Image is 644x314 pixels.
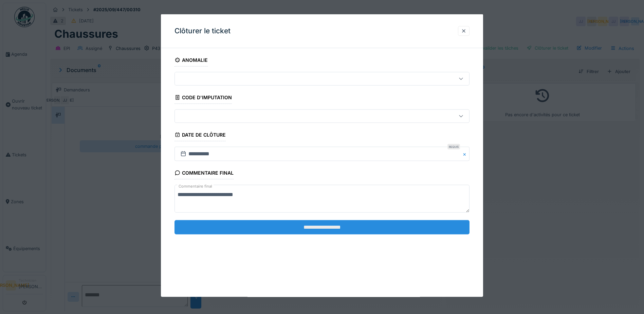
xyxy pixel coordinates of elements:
button: Close [462,147,470,161]
div: Code d'imputation [174,92,232,104]
div: Date de clôture [174,130,226,141]
h3: Clôturer le ticket [174,27,231,35]
label: Commentaire final [177,182,214,191]
div: Commentaire final [174,168,234,179]
div: Requis [447,144,460,150]
div: Anomalie [174,55,208,67]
